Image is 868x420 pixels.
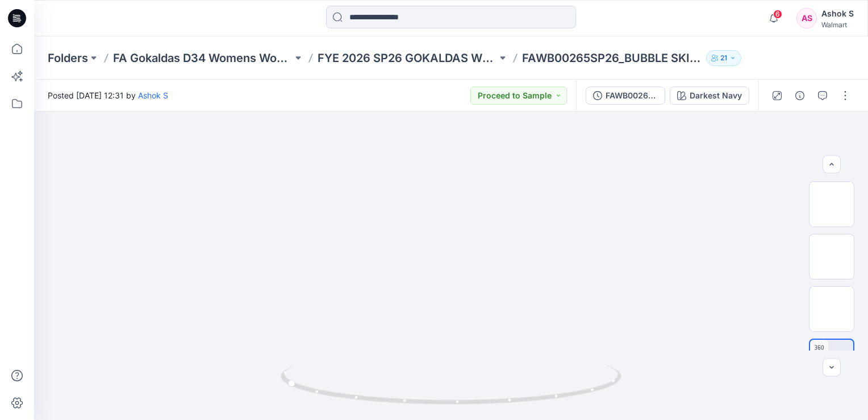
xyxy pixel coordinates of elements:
[821,7,854,20] div: Ashok S
[522,50,702,66] p: FAWB00265SP26_BUBBLE SKIRT
[791,87,809,105] button: Details
[48,89,168,101] span: Posted [DATE] 12:31 by
[670,87,749,105] button: Darkest Navy
[586,87,665,105] button: FAWB00265SP26_BUBBLE SKIRT
[48,50,88,66] a: Folders
[318,50,497,66] a: FYE 2026 SP26 GOKALDAS WOMENS WOVEN
[720,52,727,64] p: 21
[138,90,168,100] a: Ashok S
[796,8,817,28] div: AS
[821,20,854,29] div: Walmart
[773,10,782,19] span: 6
[606,89,658,102] div: FAWB00265SP26_BUBBLE SKIRT
[113,50,293,66] a: FA Gokaldas D34 Womens Wovens
[706,50,741,66] button: 21
[690,89,742,102] div: Darkest Navy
